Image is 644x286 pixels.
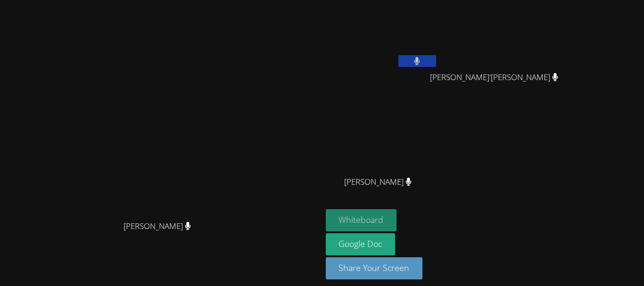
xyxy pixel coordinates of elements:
[430,71,558,84] span: [PERSON_NAME]'[PERSON_NAME]
[344,175,412,189] span: [PERSON_NAME]
[326,257,423,279] button: Share Your Screen
[124,220,191,233] span: [PERSON_NAME]
[326,233,396,255] a: Google Doc
[326,209,397,231] button: Whiteboard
